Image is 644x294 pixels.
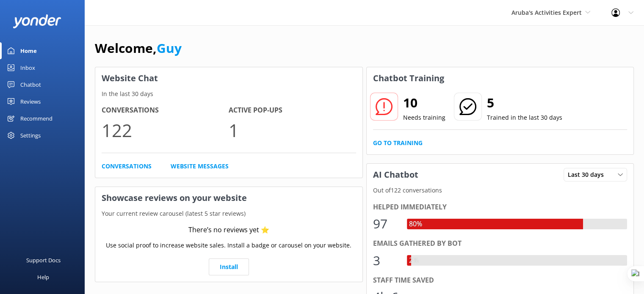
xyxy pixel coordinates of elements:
p: Needs training [403,113,445,122]
p: 1 [229,116,356,144]
img: yonder-white-logo.png [13,14,61,28]
div: Reviews [20,93,41,110]
div: Home [20,42,37,59]
a: Go to Training [373,138,423,148]
div: Settings [20,127,41,144]
span: Aruba's Activities Expert [511,8,582,16]
a: Website Messages [171,162,229,171]
div: Emails gathered by bot [373,238,627,249]
h1: Welcome, [95,38,182,58]
div: Recommend [20,110,53,127]
h2: 5 [487,93,562,113]
div: 2% [407,255,420,266]
p: Trained in the last 30 days [487,113,562,122]
span: Last 30 days [568,170,609,179]
p: Out of 122 conversations [367,186,634,195]
p: Your current review carousel (latest 5 star reviews) [95,209,362,218]
div: 3 [373,250,398,271]
div: Helped immediately [373,202,627,213]
h4: Conversations [102,105,229,116]
a: Guy [157,39,182,57]
div: Support Docs [26,252,61,269]
div: Chatbot [20,76,41,93]
h4: Active Pop-ups [229,105,356,116]
p: In the last 30 days [95,89,362,99]
div: 80% [407,219,424,230]
a: Conversations [102,162,152,171]
div: Inbox [20,59,35,76]
h3: Website Chat [95,67,362,89]
p: 122 [102,116,229,144]
div: 97 [373,214,398,234]
h2: 10 [403,93,445,113]
h3: Showcase reviews on your website [95,187,362,209]
div: There’s no reviews yet ⭐ [188,225,269,236]
div: Staff time saved [373,275,627,286]
div: Help [37,269,49,286]
p: Use social proof to increase website sales. Install a badge or carousel on your website. [106,241,351,250]
a: Install [209,258,249,275]
h3: Chatbot Training [367,67,451,89]
h3: AI Chatbot [367,164,425,186]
